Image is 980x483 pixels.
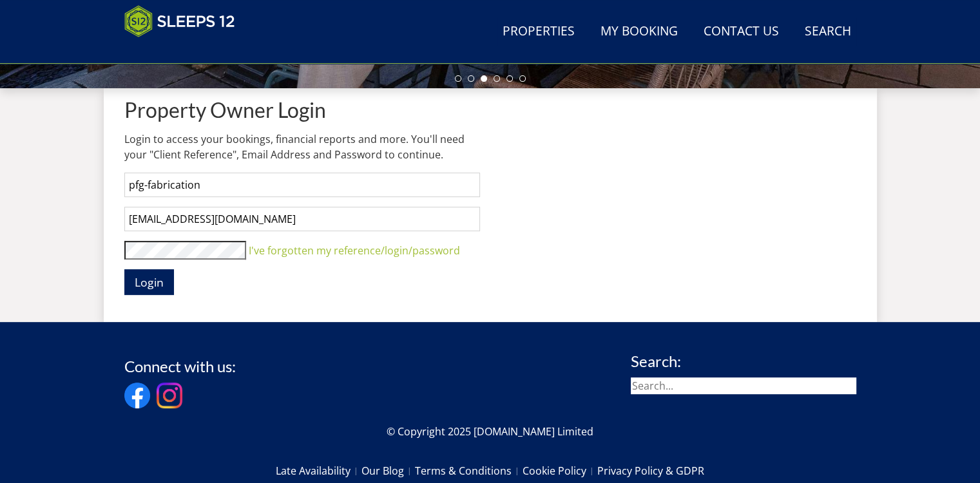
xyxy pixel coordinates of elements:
a: My Booking [595,17,683,46]
a: Late Availability [276,460,361,482]
a: Contact Us [698,17,784,46]
a: Our Blog [361,460,415,482]
img: Sleeps 12 [124,5,235,37]
p: Login to access your bookings, financial reports and more. You'll need your "Client Reference", E... [124,131,480,162]
h3: Connect with us: [124,358,236,375]
a: Search [800,17,856,46]
input: Account Reference [124,173,480,197]
a: Properties [497,17,580,46]
h3: Search: [631,353,856,370]
button: Login [124,269,174,294]
span: Login [135,274,164,290]
input: Search... [631,377,856,394]
a: Terms & Conditions [415,460,523,482]
a: I've forgotten my reference/login/password [249,243,460,258]
iframe: Customer reviews powered by Trustpilot [118,45,253,56]
h1: Property Owner Login [124,99,480,121]
a: Privacy Policy & GDPR [597,460,704,482]
a: Cookie Policy [523,460,597,482]
img: Facebook [124,383,150,408]
img: Instagram [157,383,182,408]
input: Email [124,207,480,231]
p: © Copyright 2025 [DOMAIN_NAME] Limited [124,424,856,439]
